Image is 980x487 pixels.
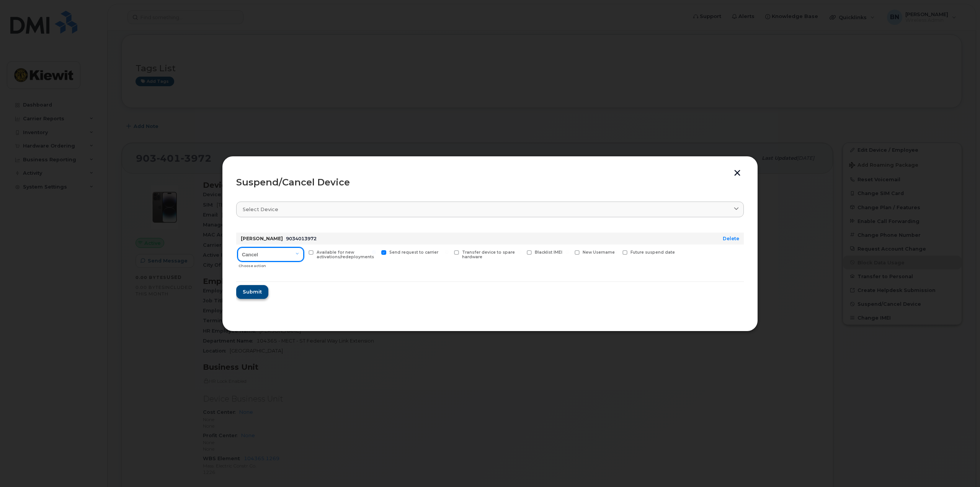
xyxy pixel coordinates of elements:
input: Available for new activations/redeployments [299,250,303,254]
input: Transfer device to spare hardware [445,250,449,254]
span: Blacklist IMEI [535,250,562,255]
input: Blacklist IMEI [518,250,521,254]
iframe: Messenger Launcher [947,454,974,481]
div: Suspend/Cancel Device [236,178,744,187]
span: 9034013972 [286,236,317,241]
span: New Username [583,250,615,255]
div: Choose action [238,260,304,269]
input: New Username [565,250,569,254]
span: Available for new activations/redeployments [317,250,374,260]
strong: [PERSON_NAME] [241,236,283,241]
span: Future suspend date [630,250,675,255]
input: Send request to carrier [372,250,376,254]
span: Transfer device to spare hardware [462,250,515,260]
a: Delete [723,236,739,241]
span: Send request to carrier [389,250,438,255]
span: Select device [243,206,278,213]
button: Submit [236,285,268,299]
input: Future suspend date [613,250,617,254]
span: Submit [243,288,262,295]
a: Select device [236,202,744,217]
